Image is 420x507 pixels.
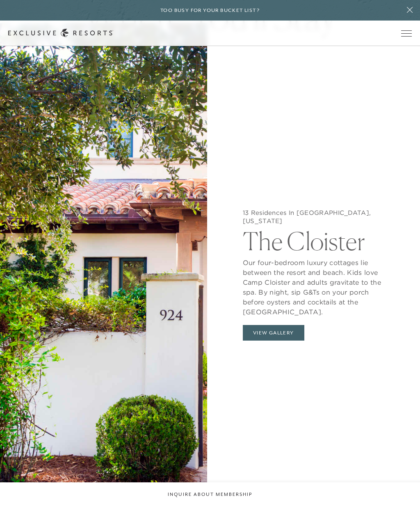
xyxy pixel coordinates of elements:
h5: 13 Residences In [GEOGRAPHIC_DATA], [US_STATE] [243,209,390,225]
p: Our four-bedroom luxury cottages lie between the resort and beach. Kids love Camp Cloister and ad... [243,253,390,317]
h2: The Cloister [243,225,390,253]
iframe: Qualified Messenger [382,469,420,507]
button: View Gallery [243,325,304,341]
h6: Too busy for your bucket list? [160,7,260,14]
button: Open navigation [401,30,412,36]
